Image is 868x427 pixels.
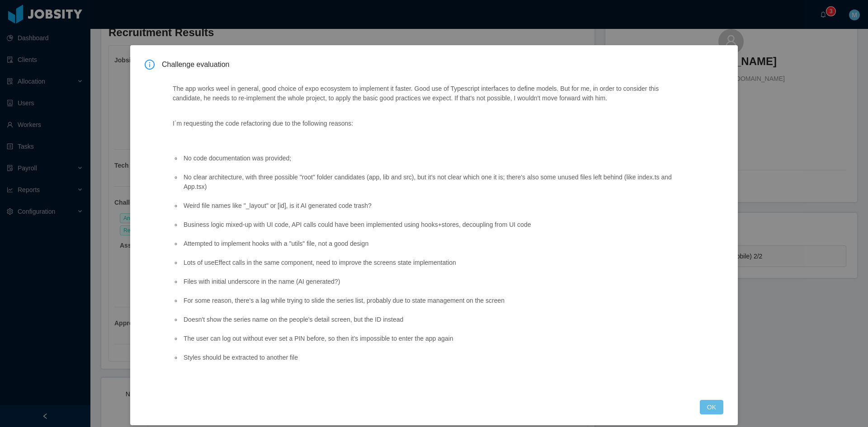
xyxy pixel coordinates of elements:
[700,400,723,414] button: OK
[182,173,689,192] li: No clear architecture, with three possible "root" folder candidates (app, lib and src), but it's ...
[162,60,723,70] span: Challenge evaluation
[182,296,689,305] li: For some reason, there's a lag while trying to slide the series list, probably due to state manag...
[173,84,689,103] p: The app works weel in general, good choice of expo ecosystem to implement it faster. Good use of ...
[182,154,689,163] li: No code documentation was provided;
[182,277,689,286] li: Files with initial underscore in the name (AI generated?)
[182,353,689,362] li: Styles should be extracted to another file
[145,60,155,70] i: icon: info-circle
[182,239,689,249] li: Attempted to implement hooks with a "utils" file, not a good design
[173,119,689,128] p: I´m requesting the code refactoring due to the following reasons:
[182,220,689,230] li: Business logic mixed-up with UI code, API calls could have been implemented using hooks+stores, d...
[182,201,689,211] li: Weird file names like "_layout" or [id], is it AI generated code trash?
[182,334,689,343] li: The user can log out without ever set a PIN before, so then it's impossible to enter the app again
[182,258,689,267] li: Lots of useEffect calls in the same component, need to improve the screens state implementation
[182,315,689,324] li: Doesn't show the series name on the people's detail screen, but the ID instead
